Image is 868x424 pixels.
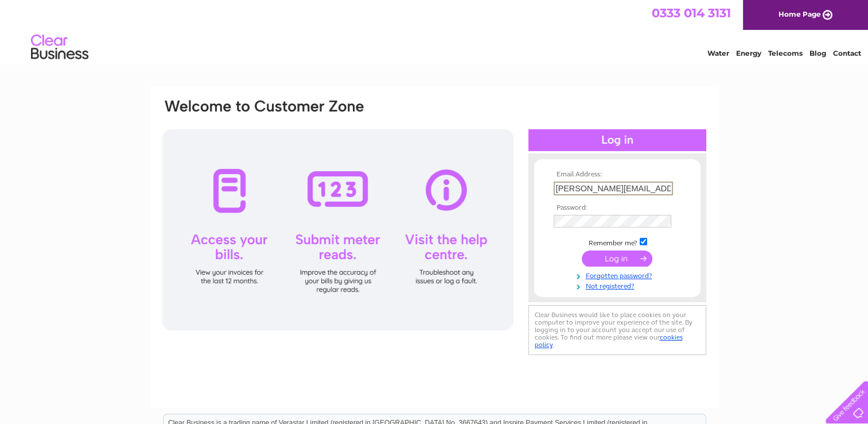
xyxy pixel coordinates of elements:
[30,30,89,65] img: logo.png
[582,250,652,267] input: Submit
[809,49,826,57] a: Blog
[551,171,684,179] th: Email Address:
[528,305,706,355] div: Clear Business would like to place cookies on your computer to improve your experience of the sit...
[833,49,861,57] a: Contact
[652,6,731,20] a: 0333 014 3131
[164,6,706,56] div: Clear Business is a trading name of Verastar Limited (registered in [GEOGRAPHIC_DATA] No. 3667643...
[554,269,684,280] a: Forgotten password?
[768,49,803,57] a: Telecoms
[551,204,684,212] th: Password:
[707,49,729,57] a: Water
[535,333,683,349] a: cookies policy
[736,49,761,57] a: Energy
[551,236,684,248] td: Remember me?
[554,280,684,291] a: Not registered?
